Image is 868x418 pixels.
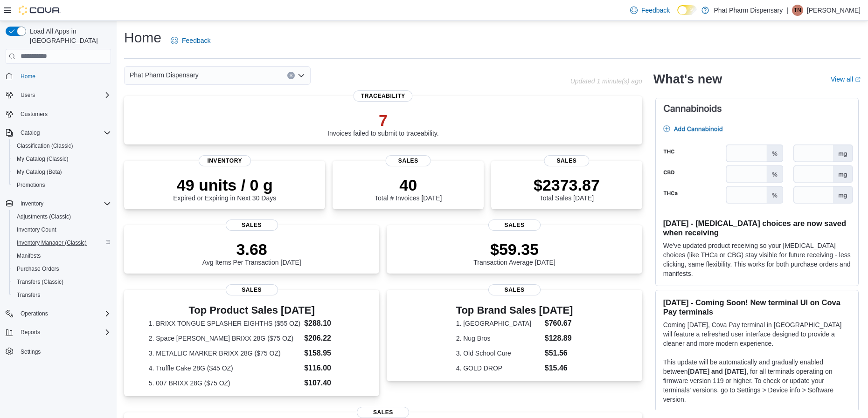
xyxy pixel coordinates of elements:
dd: $158.95 [304,348,355,359]
button: Users [2,89,115,102]
span: Inventory Count [13,224,111,235]
span: Purchase Orders [13,263,111,274]
a: Manifests [13,250,44,261]
span: Feedback [641,6,670,15]
h3: [DATE] - [MEDICAL_DATA] choices are now saved when receiving [663,219,851,237]
span: Sales [357,407,409,418]
span: TN [794,5,801,16]
span: Transfers [17,291,40,299]
dd: $206.22 [304,333,355,344]
span: My Catalog (Classic) [13,153,111,164]
span: Classification (Classic) [17,142,73,150]
button: Inventory [2,197,115,210]
h3: [DATE] - Coming Soon! New terminal UI on Cova Pay terminals [663,298,851,316]
a: Classification (Classic) [13,140,77,151]
div: Invoices failed to submit to traceability. [327,111,439,137]
span: Feedback [182,36,210,45]
button: Purchase Orders [9,262,115,275]
span: Inventory [17,198,111,209]
button: Inventory Count [9,223,115,236]
button: Transfers (Classic) [9,275,115,288]
button: Operations [17,308,52,319]
span: Sales [488,219,541,231]
dd: $51.56 [545,348,573,359]
button: Promotions [9,178,115,192]
a: Feedback [626,1,674,20]
a: Settings [17,346,44,357]
button: Reports [17,327,44,338]
dt: 4. Truffle Cake 28G ($45 OZ) [149,363,300,373]
button: Customers [2,107,115,121]
span: Adjustments (Classic) [17,213,71,220]
button: Classification (Classic) [9,139,115,152]
p: [PERSON_NAME] [807,5,861,16]
dt: 5. 007 BRIXX 28G ($75 OZ) [149,378,300,388]
h3: Top Product Sales [DATE] [149,305,355,316]
button: Settings [2,344,115,358]
span: Promotions [13,179,111,191]
dt: 1. BRIXX TONGUE SPLASHER EIGHTHS ($55 OZ) [149,319,300,328]
p: Updated 1 minute(s) ago [570,77,642,85]
p: 49 units / 0 g [173,176,276,194]
div: T Nguyen [792,5,803,16]
span: Users [17,89,111,101]
p: $2373.87 [534,176,600,194]
dd: $116.00 [304,363,355,374]
span: Sales [226,219,278,231]
span: Inventory Count [17,226,56,233]
span: Transfers (Classic) [17,278,63,286]
h1: Home [124,28,161,47]
a: My Catalog (Beta) [13,166,66,178]
span: Customers [17,108,111,120]
button: Open list of options [298,72,305,79]
span: Sales [488,284,541,295]
p: Coming [DATE], Cova Pay terminal in [GEOGRAPHIC_DATA] will feature a refreshed user interface des... [663,320,851,348]
dd: $107.40 [304,377,355,389]
a: View allExternal link [831,75,861,83]
p: 7 [327,111,439,130]
dd: $288.10 [304,318,355,329]
span: Home [21,73,35,80]
button: Clear input [287,72,295,79]
span: Inventory Manager (Classic) [17,239,87,247]
span: Sales [544,155,589,166]
button: Reports [2,326,115,339]
p: We've updated product receiving so your [MEDICAL_DATA] choices (like THCa or CBG) stay visible fo... [663,241,851,278]
button: My Catalog (Beta) [9,165,115,178]
span: Catalog [17,127,111,138]
h3: Top Brand Sales [DATE] [456,305,573,316]
input: Dark Mode [677,5,697,15]
a: My Catalog (Classic) [13,153,72,164]
div: Avg Items Per Transaction [DATE] [202,240,301,266]
span: Promotions [17,181,45,189]
a: Home [17,71,39,82]
span: Catalog [21,129,40,137]
span: Customers [21,110,48,118]
nav: Complex example [6,66,111,383]
p: 40 [375,176,442,194]
a: Promotions [13,179,49,191]
p: This update will be automatically and gradually enabled between , for all terminals operating on ... [663,357,851,404]
button: Inventory Manager (Classic) [9,236,115,249]
span: Inventory [21,200,43,207]
span: Users [21,91,35,99]
button: Manifests [9,249,115,262]
span: Operations [21,310,48,317]
span: My Catalog (Beta) [13,166,111,178]
button: Users [17,89,39,101]
button: Catalog [2,126,115,139]
a: Inventory Count [13,224,60,235]
div: Expired or Expiring in Next 30 Days [173,176,276,202]
dt: 3. METALLIC MARKER BRIXX 28G ($75 OZ) [149,349,300,358]
p: $59.35 [473,240,556,259]
button: Inventory [17,198,47,209]
span: Adjustments (Classic) [13,211,111,222]
button: Home [2,69,115,83]
dt: 2. Space [PERSON_NAME] BRIXX 28G ($75 OZ) [149,334,300,343]
span: Manifests [17,252,41,260]
span: Sales [386,155,431,166]
div: Total # Invoices [DATE] [375,176,442,202]
dd: $15.46 [545,363,573,374]
button: My Catalog (Classic) [9,152,115,165]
